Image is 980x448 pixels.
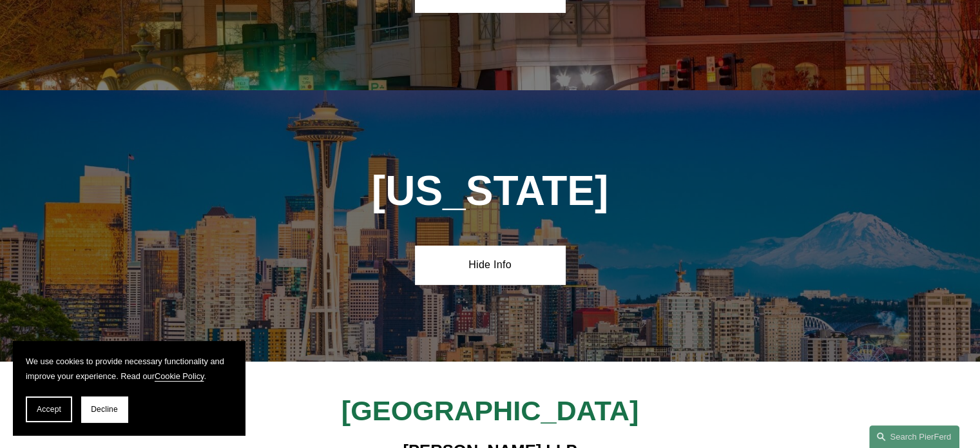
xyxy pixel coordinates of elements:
[26,354,232,384] p: We use cookies to provide necessary functionality and improve your experience. Read our .
[37,405,61,414] span: Accept
[415,246,565,284] a: Hide Info
[340,168,640,215] h1: [US_STATE]
[91,405,118,414] span: Decline
[13,341,245,435] section: Cookie banner
[81,396,128,422] button: Decline
[155,371,204,381] a: Cookie Policy
[869,425,959,448] a: Search this site
[26,396,72,422] button: Accept
[341,395,639,426] span: [GEOGRAPHIC_DATA]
